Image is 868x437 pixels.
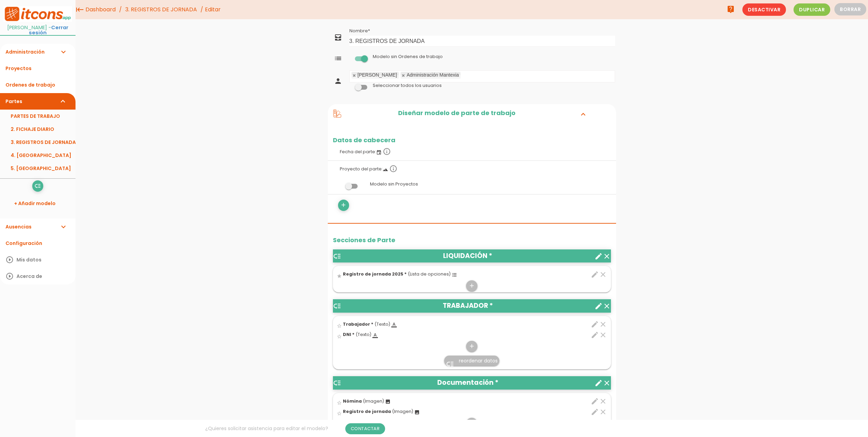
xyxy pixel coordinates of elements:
i: image [385,399,391,404]
div: ¿Quieres solicitar asistencia para editar el modelo? [76,420,515,437]
i: expand_more [59,218,67,235]
i: low_priority [333,302,341,310]
a: edit [591,407,599,416]
span: (Lista de opciones) [408,271,451,277]
i: image [414,410,420,415]
a: live_help [724,2,738,16]
label: Fecha del parte: [333,144,611,159]
a: star_border [337,398,342,404]
i: edit [591,408,599,416]
i: add [468,341,475,352]
a: clear [603,299,611,312]
header: TRABAJADOR * [333,299,611,312]
i: star [337,273,342,279]
h2: Datos de cabecera [328,137,616,144]
h2: Diseñar modelo de parte de trabajo [341,110,572,119]
a: add [466,280,477,291]
span: Nómina [343,398,362,404]
i: edit [591,397,599,405]
i: clear [599,331,607,339]
i: play_circle_outline [5,268,14,284]
i: low_priority [446,360,454,368]
i: add [468,418,475,429]
a: add [466,341,477,352]
a: edit [591,320,599,329]
a: create [594,299,603,312]
a: clear [599,330,607,339]
a: low_priority [333,376,341,389]
span: Desactivar [742,3,786,16]
span: reordenar datos [459,357,498,364]
i: live_help [727,2,735,16]
a: create [594,249,603,262]
i: expand_more [59,44,67,60]
i: edit [591,270,599,279]
i: edit [591,320,599,328]
i: edit [591,331,599,339]
a: star [337,271,342,277]
i: star_border [337,411,342,416]
a: edit [591,270,599,279]
label: Modelo sin Proyectos [333,178,611,191]
a: edit [591,397,599,406]
i: info_outline [383,147,391,156]
i: create [594,252,603,260]
a: low_priority [32,180,43,191]
a: clear [599,270,607,279]
span: Registro de jornada 2025 * [343,271,407,277]
i: play_circle_outline [5,251,14,268]
a: clear [603,249,611,262]
i: clear [599,320,607,328]
i: info_outline [389,165,397,173]
i: event [376,150,382,155]
a: low_priority [333,299,341,312]
span: Editar [205,5,221,13]
a: star_border [337,332,342,337]
button: Borrar [834,3,866,15]
i: star_border [337,323,342,328]
i: format_color_text [391,322,397,327]
span: (Texto) [356,332,371,337]
span: Trabajador * [343,321,373,327]
span: Registro de jornada [343,408,391,414]
span: (Imagen) [392,408,413,414]
i: low_priority [333,252,341,260]
span: (Texto) [374,321,390,327]
img: itcons-logo [3,6,72,22]
i: star_border [337,400,342,405]
a: clear [599,397,607,406]
i: expand_more [578,110,589,119]
header: LIQUIDACIÓN * [333,249,611,262]
label: Modelo sin Ordenes de trabajo [373,54,443,60]
a: add [466,418,477,429]
h2: Secciones de Parte [333,237,611,244]
a: add [338,200,349,211]
i: create [594,302,603,310]
a: clear [603,376,611,389]
i: clear [599,397,607,405]
span: (Imagen) [363,398,384,404]
div: [PERSON_NAME] [358,73,397,77]
header: Documentación * [333,376,611,389]
i: format_list_bulleted [452,272,457,278]
i: low_priority [34,181,41,192]
a: Cerrar sesión [29,24,68,36]
label: Proyecto del parte: [333,161,611,176]
a: star_border [337,408,342,414]
i: person [334,77,342,85]
i: format_color_text [372,333,378,338]
i: clear [603,252,611,260]
a: star_border [337,321,342,327]
i: star_border [337,334,342,339]
i: expand_more [59,93,67,110]
a: low_priority reordenar datos [444,356,499,366]
i: list [334,54,342,63]
a: clear [599,407,607,416]
div: Administración Mantexia [407,73,459,77]
i: clear [603,302,611,310]
i: create [594,379,603,387]
span: DNI * [343,332,355,337]
label: Nombre [349,28,370,34]
i: landscape [383,167,388,172]
a: low_priority [333,249,341,262]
